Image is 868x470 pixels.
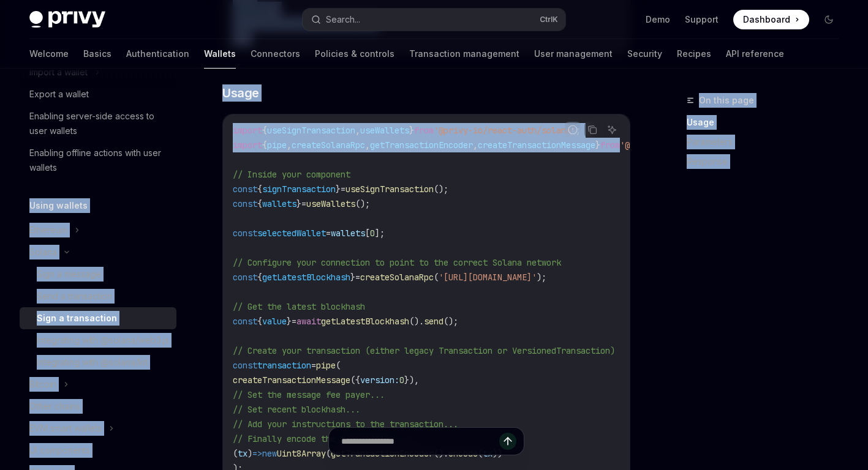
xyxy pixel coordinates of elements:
[370,140,473,151] span: getTransactionEncoder
[29,443,90,458] div: UI components
[434,125,576,136] span: '@privy-io/react-auth/solana'
[699,93,754,108] span: On this page
[29,377,56,392] div: Bitcoin
[439,272,537,283] span: '[URL][DOMAIN_NAME]'
[409,316,424,327] span: ().
[424,316,443,327] span: send
[355,272,360,283] span: =
[315,39,394,69] a: Policies & controls
[20,351,176,373] a: Integrating with @solana/kit
[375,228,385,239] span: ];
[233,198,257,209] span: const
[20,105,176,142] a: Enabling server-side access to user wallets
[233,375,350,386] span: createTransactionMessage
[499,433,516,450] button: Send message
[20,307,176,329] a: Sign a transaction
[365,140,370,151] span: ,
[733,10,809,29] a: Dashboard
[257,198,262,209] span: {
[287,316,292,327] span: }
[262,272,350,283] span: getLatestBlockhash
[262,125,267,136] span: {
[233,419,458,430] span: // Add your instructions to the transaction...
[29,87,89,102] div: Export a wallet
[233,360,257,371] span: const
[257,316,262,327] span: {
[473,140,478,151] span: ,
[370,228,375,239] span: 0
[233,257,561,268] span: // Configure your connection to point to the correct Solana network
[540,15,558,24] span: Ctrl K
[292,140,365,151] span: createSolanaRpc
[726,39,784,69] a: API reference
[29,109,169,138] div: Enabling server-side access to user wallets
[296,198,301,209] span: }
[414,125,434,136] span: from
[37,311,117,326] div: Sign a transaction
[677,39,711,69] a: Recipes
[262,140,267,151] span: {
[233,301,365,312] span: // Get the latest blockhash
[360,375,399,386] span: version:
[37,355,148,370] div: Integrating with @solana/kit
[316,360,336,371] span: pipe
[355,125,360,136] span: ,
[311,360,316,371] span: =
[233,184,257,195] span: const
[287,140,292,151] span: ,
[355,198,370,209] span: ();
[303,9,566,31] button: Search...CtrlK
[399,375,404,386] span: 0
[20,83,176,105] a: Export a wallet
[37,333,169,348] div: Integrating with @solana/web3.js
[83,39,111,69] a: Basics
[350,375,360,386] span: ({
[262,198,296,209] span: wallets
[604,122,620,138] button: Ask AI
[478,140,595,151] span: createTransactionMessage
[326,228,331,239] span: =
[233,389,385,400] span: // Set the message fee payer...
[306,198,355,209] span: useWallets
[819,10,839,29] button: Toggle dark mode
[126,39,189,69] a: Authentication
[262,316,287,327] span: value
[257,184,262,195] span: {
[20,263,176,285] a: Sign a message
[326,12,360,27] div: Search...
[233,140,262,151] span: import
[222,84,259,102] span: Usage
[360,125,409,136] span: useWallets
[233,272,257,283] span: const
[29,146,169,175] div: Enabling offline actions with user wallets
[360,272,434,283] span: createSolanaRpc
[257,360,311,371] span: transaction
[29,245,57,259] div: Solana
[251,39,300,69] a: Connectors
[687,113,848,132] a: Usage
[29,223,67,237] div: Ethereum
[262,184,336,195] span: signTransaction
[627,39,662,69] a: Security
[301,198,306,209] span: =
[687,132,848,152] a: Parameters
[687,152,848,171] a: Response
[233,169,350,180] span: // Inside your component
[336,360,341,371] span: (
[341,184,345,195] span: =
[233,404,360,415] span: // Set recent blockhash...
[434,184,448,195] span: ();
[20,285,176,307] a: Send a transaction
[233,345,615,356] span: // Create your transaction (either legacy Transaction or VersionedTransaction)
[29,39,69,69] a: Welcome
[37,289,112,304] div: Send a transaction
[20,439,176,461] a: UI components
[336,184,341,195] span: }
[534,39,613,69] a: User management
[743,13,790,26] span: Dashboard
[434,272,439,283] span: (
[20,142,176,179] a: Enabling offline actions with user wallets
[365,228,370,239] span: [
[409,39,519,69] a: Transaction management
[257,228,326,239] span: selectedWallet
